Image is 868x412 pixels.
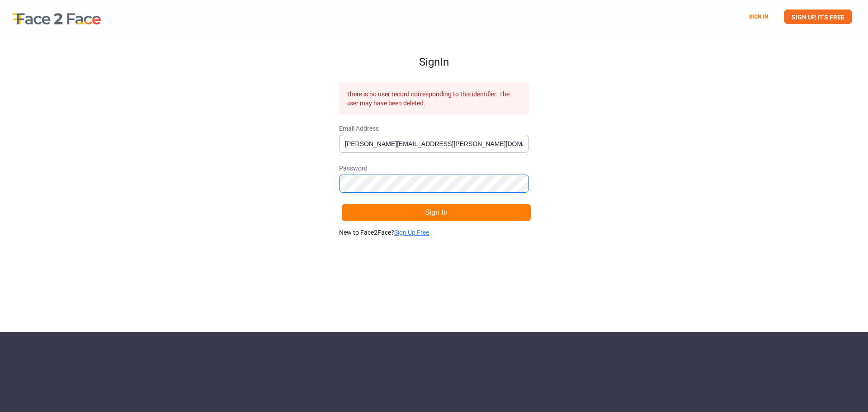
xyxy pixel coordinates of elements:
[339,135,529,153] input: Email Address
[339,175,529,193] input: Password
[784,9,852,24] a: SIGN UP, IT'S FREE
[749,14,768,20] a: SIGN IN
[341,204,531,222] button: Sign In
[339,124,529,133] span: Email Address
[339,164,529,173] span: Password
[339,34,529,68] h1: Sign In
[339,82,529,115] div: There is no user record corresponding to this identifier. The user may have been deleted.
[339,228,529,237] p: New to Face2Face?
[394,229,429,236] a: Sign Up Free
